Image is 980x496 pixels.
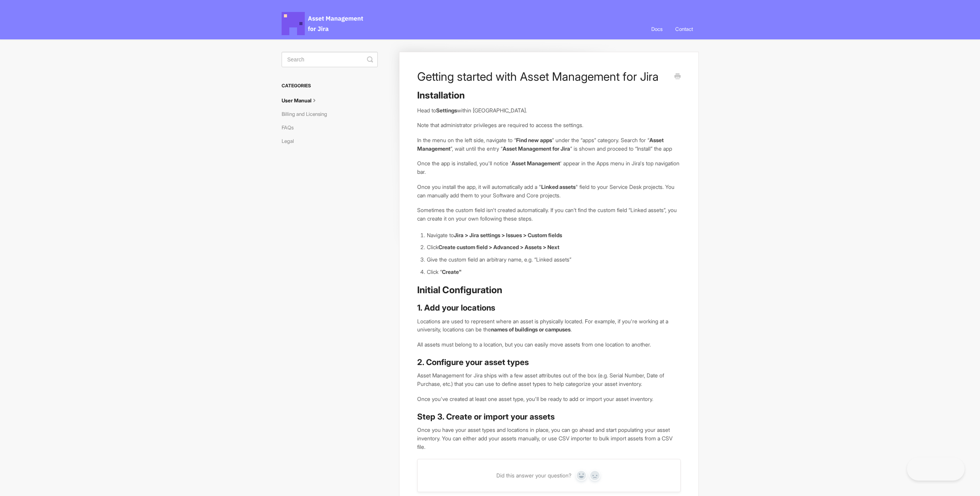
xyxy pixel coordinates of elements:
p: Once you have your asset types and locations in place, you can go ahead and start populating your... [417,426,680,451]
h3: 2. Configure your asset types [417,357,680,368]
strong: Linked assets [541,183,576,190]
p: Once you've created at least one asset type, you'll be ready to add or import your asset inventory. [417,395,680,403]
a: FAQs [282,121,299,134]
p: Asset Management for Jira ships with a few asset attributes out of the box (e.g. Serial Number, D... [417,371,680,388]
strong: names of buildings or campuses [491,326,571,333]
li: Click “ [427,268,680,276]
iframe: Toggle Customer Support [907,457,965,481]
li: Click [427,243,680,251]
p: Head to within [GEOGRAPHIC_DATA]. [417,106,680,115]
a: Print this Article [674,73,681,81]
strong: Settings [436,107,457,114]
p: Locations are used to represent where an asset is physically located. For example, if you're work... [417,317,680,334]
strong: Create custom field > Advanced > Assets > Next [438,244,559,250]
a: Docs [645,19,668,39]
a: Contact [669,19,699,39]
strong: Find new apps [516,137,552,143]
span: Asset Management for Jira Docs [282,12,364,35]
strong: Asset Management [511,160,560,166]
p: Sometimes the custom field isn't created automatically. If you can’t find the custom field “Linke... [417,206,680,223]
p: In the menu on the left side, navigate to “ ” under the “apps” category. Search for “ ”, wait unt... [417,136,680,153]
a: Billing and Licensing [282,108,333,120]
li: Navigate to [427,231,680,240]
input: Search [282,52,378,67]
a: User Manual [282,94,324,107]
a: Legal [282,135,300,147]
p: Once the app is installed, you'll notice ' ' appear in the Apps menu in Jira's top navigation bar. [417,159,680,176]
h1: Getting started with Asset Management for Jira [417,70,669,83]
li: Give the custom field an arbitrary name, e.g. “Linked assets” [427,255,680,264]
p: Once you install the app, it will automatically add a " " field to your Service Desk projects. Yo... [417,183,680,199]
strong: Asset Management for Jira [503,145,570,152]
strong: Jira > Jira settings > Issues > Custom fields [454,232,562,238]
strong: Create" [442,268,462,275]
span: Did this answer your question? [496,472,571,479]
h2: Installation [417,89,680,102]
h3: Categories [282,79,378,93]
h2: Initial Configuration [417,284,680,296]
p: Note that administrator privileges are required to access the settings. [417,121,680,129]
p: All assets must belong to a location, but you can easily move assets from one location to another. [417,340,680,349]
strong: Asset Management [417,137,664,152]
h3: 1. Add your locations [417,302,680,313]
h3: Step 3. Create or import your assets [417,411,680,422]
